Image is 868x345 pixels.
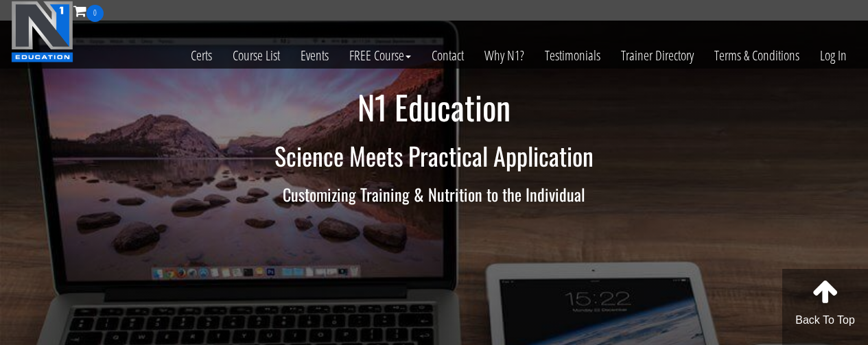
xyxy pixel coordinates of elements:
a: 0 [73,1,104,20]
a: FREE Course [339,22,421,89]
a: Why N1? [474,22,535,89]
a: Testimonials [535,22,611,89]
a: Events [290,22,339,89]
p: Back To Top [782,312,868,329]
img: n1-education [11,1,73,62]
h3: Customizing Training & Nutrition to the Individual [33,185,836,203]
a: Course List [222,22,290,89]
h1: N1 Education [33,89,836,126]
a: Contact [421,22,474,89]
span: 0 [86,5,104,22]
a: Certs [180,22,222,89]
h2: Science Meets Practical Application [33,142,836,169]
a: Trainer Directory [611,22,704,89]
a: Terms & Conditions [704,22,810,89]
a: Log In [810,22,857,89]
